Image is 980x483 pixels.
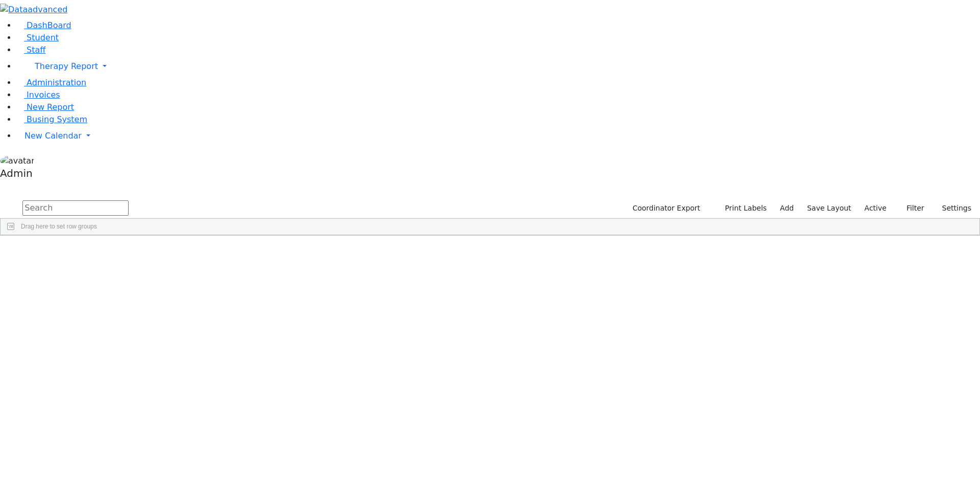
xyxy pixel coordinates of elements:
span: New Calendar [24,131,82,141]
span: Drag here to set row groups [21,223,97,230]
a: Invoices [16,90,60,100]
span: Student [27,33,59,42]
input: Search [22,200,129,216]
span: Therapy Report [35,61,98,71]
a: Student [16,33,59,42]
span: Administration [27,78,86,87]
a: Busing System [16,114,87,124]
a: Add [775,200,798,216]
span: Busing System [27,114,87,124]
span: Staff [27,45,45,55]
span: Invoices [27,90,60,100]
a: Staff [16,45,45,55]
label: Active [860,200,891,216]
button: Filter [893,200,929,216]
span: DashBoard [27,20,71,30]
a: New Report [16,102,74,112]
a: Administration [16,78,86,87]
a: New Calendar [16,126,980,146]
button: Print Labels [713,200,771,216]
button: Coordinator Export [626,200,705,216]
button: Settings [929,200,976,216]
button: Save Layout [802,200,855,216]
a: DashBoard [16,20,71,30]
a: Therapy Report [16,56,980,77]
span: New Report [27,102,74,112]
